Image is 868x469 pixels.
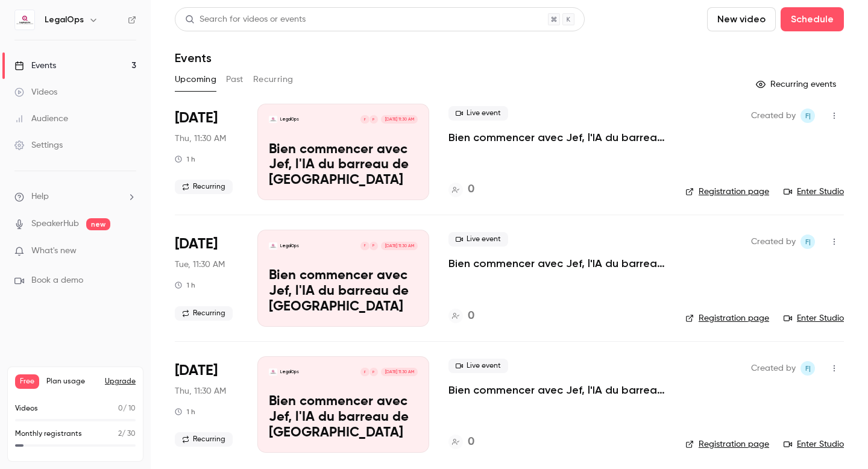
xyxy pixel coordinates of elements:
div: F [360,241,370,251]
div: P [369,115,379,124]
div: P [369,367,379,377]
img: Bien commencer avec Jef, l'IA du barreau de Bruxelles [269,368,277,376]
h4: 0 [468,434,474,450]
button: Schedule [781,7,844,31]
a: Registration page [685,312,769,324]
a: 0 [448,308,474,324]
span: Live event [448,232,508,247]
a: Bien commencer avec Jef, l'IA du barreau de BruxellesLegalOpsPF[DATE] 11:30 AMBien commencer avec... [257,104,429,200]
h1: Events [175,51,212,65]
span: new [86,218,110,230]
span: Created by [751,361,796,376]
span: 0 [118,405,123,412]
img: Bien commencer avec Jef, l'IA du barreau de Bruxelles [269,115,277,124]
span: Live event [448,106,508,121]
span: 2 [118,430,122,438]
a: Enter Studio [784,438,844,450]
div: Oct 30 Thu, 11:30 AM (Europe/Madrid) [175,356,238,453]
span: Frédéric | LegalOps [800,109,815,123]
h4: 0 [468,308,474,324]
div: Events [14,60,56,72]
a: Enter Studio [784,186,844,198]
div: Oct 21 Tue, 11:30 AM (Europe/Madrid) [175,230,238,326]
p: LegalOps [280,243,299,249]
div: P [369,241,379,251]
span: Created by [751,234,796,249]
p: Bien commencer avec Jef, l'IA du barreau de [GEOGRAPHIC_DATA] [269,394,418,441]
button: Recurring [253,70,294,89]
img: LegalOps [15,10,34,30]
a: Bien commencer avec Jef, l'IA du barreau de BruxellesLegalOpsPF[DATE] 11:30 AMBien commencer avec... [257,230,429,326]
button: Upgrade [105,377,136,386]
h4: 0 [468,181,474,198]
span: [DATE] [175,234,218,254]
span: [DATE] 11:30 AM [381,368,417,376]
p: LegalOps [280,369,299,375]
span: Recurring [175,306,233,321]
button: Recurring events [750,75,844,94]
span: Frédéric | LegalOps [800,234,815,249]
a: Bien commencer avec Jef, l'IA du barreau de [GEOGRAPHIC_DATA] [448,256,666,271]
p: Videos [15,403,38,414]
div: Settings [14,139,63,151]
span: Plan usage [46,377,98,386]
span: What's new [31,245,77,257]
span: Live event [448,359,508,373]
span: Recurring [175,180,233,194]
a: Bien commencer avec Jef, l'IA du barreau de [GEOGRAPHIC_DATA] [448,383,666,397]
div: 1 h [175,154,195,164]
a: Bien commencer avec Jef, l'IA du barreau de BruxellesLegalOpsPF[DATE] 11:30 AMBien commencer avec... [257,356,429,453]
span: Thu, 11:30 AM [175,385,226,397]
span: Tue, 11:30 AM [175,259,225,271]
span: Thu, 11:30 AM [175,133,226,145]
span: [DATE] 11:30 AM [381,242,417,250]
span: Free [15,374,39,389]
div: F [360,367,370,377]
div: Search for videos or events [185,13,306,26]
span: [DATE] [175,361,218,380]
p: Bien commencer avec Jef, l'IA du barreau de [GEOGRAPHIC_DATA] [269,142,418,189]
p: / 30 [118,429,136,439]
button: Upcoming [175,70,216,89]
span: Frédéric | LegalOps [800,361,815,376]
a: Registration page [685,438,769,450]
img: Bien commencer avec Jef, l'IA du barreau de Bruxelles [269,242,277,250]
button: Past [226,70,244,89]
a: Bien commencer avec Jef, l'IA du barreau de [GEOGRAPHIC_DATA] [448,130,666,145]
span: Recurring [175,432,233,447]
div: Audience [14,113,68,125]
span: Created by [751,109,796,123]
div: F [360,115,370,124]
h6: LegalOps [45,14,84,26]
a: SpeakerHub [31,218,79,230]
a: 0 [448,181,474,198]
span: [DATE] 11:30 AM [381,115,417,124]
span: Help [31,190,49,203]
p: Bien commencer avec Jef, l'IA du barreau de [GEOGRAPHIC_DATA] [269,268,418,315]
p: Monthly registrants [15,429,82,439]
div: Oct 16 Thu, 11:30 AM (Europe/Madrid) [175,104,238,200]
div: 1 h [175,280,195,290]
button: New video [707,7,776,31]
span: F| [805,234,811,249]
span: F| [805,361,811,376]
span: Book a demo [31,274,83,287]
p: / 10 [118,403,136,414]
a: Enter Studio [784,312,844,324]
span: [DATE] [175,109,218,128]
li: help-dropdown-opener [14,190,136,203]
p: LegalOps [280,116,299,122]
span: F| [805,109,811,123]
div: Videos [14,86,57,98]
div: 1 h [175,407,195,417]
a: 0 [448,434,474,450]
a: Registration page [685,186,769,198]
